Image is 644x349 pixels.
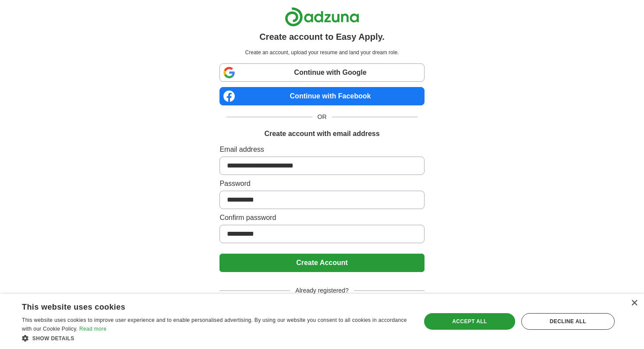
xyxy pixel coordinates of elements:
a: Read more, opens a new window [79,326,106,332]
label: Email address [219,144,424,155]
div: Close [631,300,637,307]
button: Create Account [219,254,424,272]
div: Show details [22,334,409,342]
label: Password [219,178,424,189]
img: Adzuna logo [285,7,359,27]
h1: Create account to Easy Apply. [259,30,385,43]
span: Show details [32,335,74,342]
div: This website uses cookies [22,299,387,312]
span: OR [312,112,332,122]
span: This website uses cookies to improve user experience and to enable personalised advertising. By u... [22,317,407,332]
p: Create an account, upload your resume and land your dream role. [221,49,422,56]
a: Continue with Facebook [219,87,424,105]
label: Confirm password [219,213,424,223]
h1: Create account with email address [264,129,379,139]
div: Accept all [424,313,515,330]
div: Decline all [521,313,615,330]
span: Already registered? [290,286,354,295]
a: Continue with Google [219,63,424,82]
